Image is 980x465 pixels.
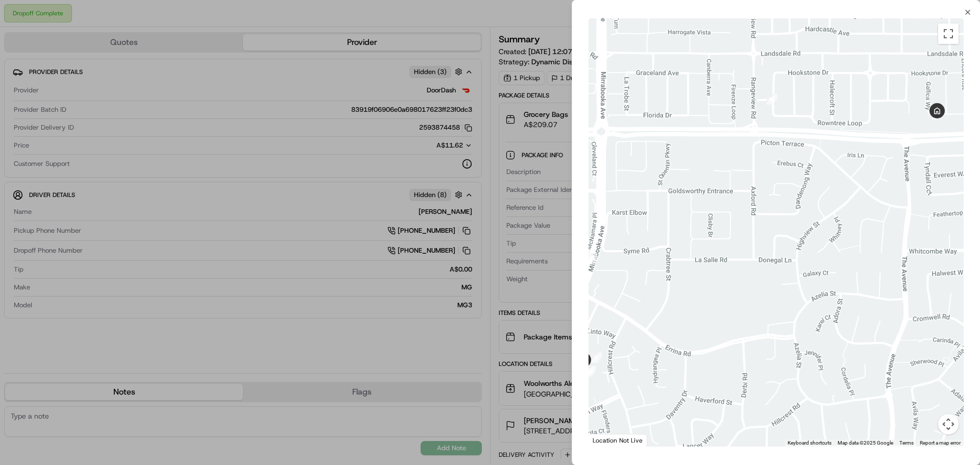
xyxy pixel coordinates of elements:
a: Report a map error [920,440,961,446]
button: Keyboard shortcuts [788,439,831,447]
div: 11 [766,93,777,105]
span: Map data ©2025 Google [838,440,893,446]
div: Location Not Live [589,434,647,447]
a: Terms [899,440,914,446]
div: 10 [586,253,597,264]
button: Map camera controls [938,414,959,434]
button: Toggle fullscreen view [938,23,959,44]
img: Google [591,433,625,447]
div: 12 [933,108,944,119]
a: Open this area in Google Maps (opens a new window) [591,433,625,447]
div: 5 [582,366,594,377]
div: 7 [584,365,596,377]
div: 14 [932,108,943,119]
div: 6 [591,352,602,363]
